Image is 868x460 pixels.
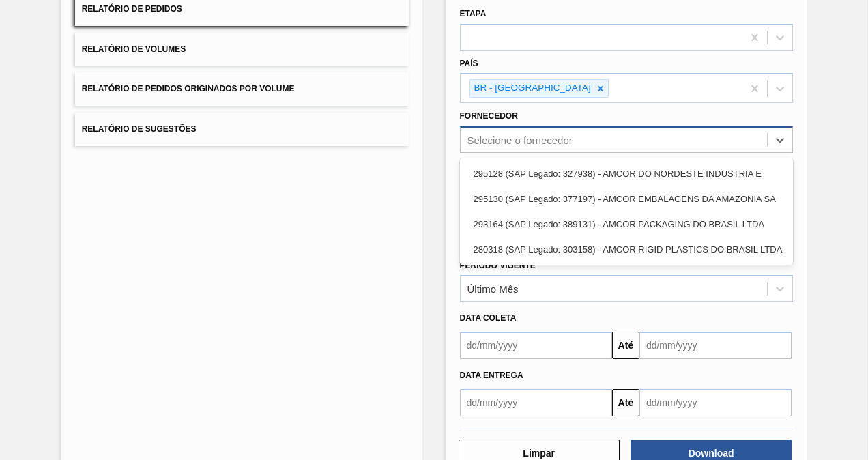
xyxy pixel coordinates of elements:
[75,113,409,146] button: Relatório de Sugestões
[460,111,518,121] label: Fornecedor
[639,389,792,416] input: dd/mm/yyyy
[75,33,409,66] button: Relatório de Volumes
[460,371,523,380] span: Data entrega
[82,84,295,94] span: Relatório de Pedidos Originados por Volume
[612,332,639,359] button: Até
[75,72,409,106] button: Relatório de Pedidos Originados por Volume
[467,134,573,146] div: Selecione o fornecedor
[612,389,639,416] button: Até
[460,186,794,212] div: 295130 (SAP Legado: 377197) - AMCOR EMBALAGENS DA AMAZONIA SA
[460,161,794,186] div: 295128 (SAP Legado: 327938) - AMCOR DO NORDESTE INDUSTRIA E
[460,332,612,359] input: dd/mm/yyyy
[82,124,197,134] span: Relatório de Sugestões
[467,283,519,295] div: Último Mês
[470,80,593,97] div: BR - [GEOGRAPHIC_DATA]
[460,212,794,237] div: 293164 (SAP Legado: 389131) - AMCOR PACKAGING DO BRASIL LTDA
[460,237,794,262] div: 280318 (SAP Legado: 303158) - AMCOR RIGID PLASTICS DO BRASIL LTDA
[460,59,478,68] label: País
[460,261,536,270] label: Período Vigente
[460,389,612,416] input: dd/mm/yyyy
[639,332,792,359] input: dd/mm/yyyy
[82,44,186,54] span: Relatório de Volumes
[82,4,182,14] span: Relatório de Pedidos
[460,9,487,18] label: Etapa
[460,313,517,323] span: Data coleta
